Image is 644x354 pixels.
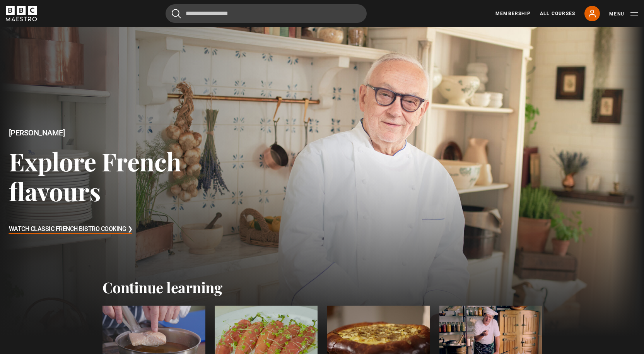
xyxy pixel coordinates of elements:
a: Membership [495,10,531,17]
button: Submit the search query [172,9,181,19]
h2: [PERSON_NAME] [9,128,258,137]
h3: Watch Classic French Bistro Cooking ❯ [9,224,133,235]
h2: Continue learning [102,279,542,296]
h3: Explore French flavours [9,146,258,206]
svg: BBC Maestro [6,6,37,21]
a: All Courses [540,10,575,17]
input: Search [166,4,367,23]
button: Toggle navigation [609,10,638,18]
